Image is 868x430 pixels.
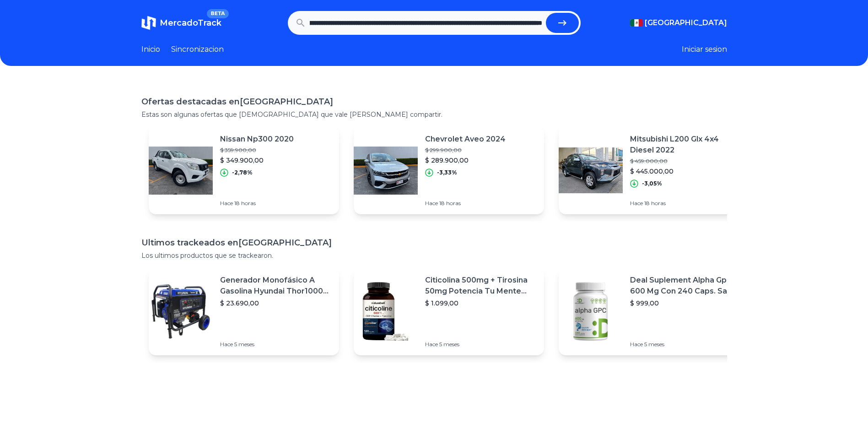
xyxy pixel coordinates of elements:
img: Featured image [354,138,418,202]
a: Featured imageMitsubishi L200 Glx 4x4 Diesel 2022$ 459.000,00$ 445.000,00-3,05%Hace 18 horas [559,126,749,214]
img: Mexico [630,19,643,27]
p: $ 359.900,00 [220,147,294,154]
button: Iniciar sesion [682,44,727,55]
img: Featured image [354,279,418,343]
p: Estas son algunas ofertas que [DEMOGRAPHIC_DATA] que vale [PERSON_NAME] compartir. [141,110,727,119]
a: Inicio [141,44,160,55]
a: Featured imageChevrolet Aveo 2024$ 299.900,00$ 289.900,00-3,33%Hace 18 horas [354,126,544,214]
p: Deal Suplement Alpha Gpc 600 Mg Con 240 Caps. Salud Cerebral Sabor S/n [630,275,742,297]
span: [GEOGRAPHIC_DATA] [645,17,727,28]
p: $ 459.000,00 [630,158,742,165]
span: BETA [207,9,228,18]
a: Sincronizacion [171,44,224,55]
p: -3,33% [437,169,457,176]
p: Los ultimos productos que se trackearon. [141,251,727,260]
p: Hace 5 meses [425,341,537,348]
p: Citicolina 500mg + Tirosina 50mg Potencia Tu Mente (120caps) Sabor Sin Sabor [425,275,537,297]
img: Featured image [559,279,623,343]
span: MercadoTrack [160,18,221,28]
a: Featured imageDeal Suplement Alpha Gpc 600 Mg Con 240 Caps. Salud Cerebral Sabor S/n$ 999,00Hace ... [559,267,749,355]
p: -3,05% [642,180,662,187]
p: $ 23.690,00 [220,299,332,308]
h1: Ofertas destacadas en [GEOGRAPHIC_DATA] [141,95,727,108]
a: MercadoTrackBETA [141,16,221,30]
img: Featured image [149,279,213,343]
img: Featured image [149,138,213,202]
button: [GEOGRAPHIC_DATA] [630,17,727,28]
p: Mitsubishi L200 Glx 4x4 Diesel 2022 [630,134,742,156]
p: $ 445.000,00 [630,167,742,176]
a: Featured imageCiticolina 500mg + Tirosina 50mg Potencia Tu Mente (120caps) Sabor Sin Sabor$ 1.099... [354,267,544,355]
p: Generador Monofásico A Gasolina Hyundai Thor10000 P 11.5 Kw [220,275,332,297]
a: Featured imageGenerador Monofásico A Gasolina Hyundai Thor10000 P 11.5 Kw$ 23.690,00Hace 5 meses [149,267,339,355]
p: Hace 5 meses [630,341,742,348]
p: Chevrolet Aveo 2024 [425,134,506,145]
p: Hace 18 horas [425,200,506,207]
p: $ 349.900,00 [220,156,294,165]
p: $ 299.900,00 [425,147,506,154]
p: $ 289.900,00 [425,156,506,165]
p: Hace 18 horas [220,200,294,207]
h1: Ultimos trackeados en [GEOGRAPHIC_DATA] [141,236,727,249]
img: MercadoTrack [141,16,156,30]
p: Hace 18 horas [630,200,742,207]
p: $ 1.099,00 [425,299,537,308]
img: Featured image [559,138,623,202]
p: Nissan Np300 2020 [220,134,294,145]
a: Featured imageNissan Np300 2020$ 359.900,00$ 349.900,00-2,78%Hace 18 horas [149,126,339,214]
p: Hace 5 meses [220,341,332,348]
p: $ 999,00 [630,299,742,308]
p: -2,78% [232,169,253,176]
